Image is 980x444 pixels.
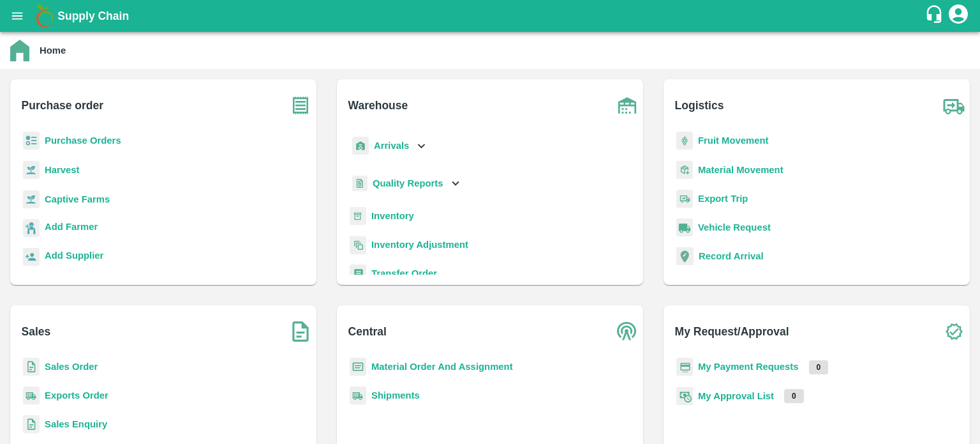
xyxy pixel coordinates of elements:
[611,89,643,121] img: warehouse
[676,190,693,208] img: delivery
[371,362,513,372] a: Material Order And Assignment
[23,132,40,150] img: reciept
[371,240,468,250] a: Inventory Adjustment
[45,135,121,146] a: Purchase Orders
[676,358,693,376] img: payment
[45,194,110,204] a: Captive Farms
[809,360,829,374] p: 0
[350,171,463,197] div: Quality Reports
[348,323,387,341] b: Central
[698,362,799,372] a: My Payment Requests
[45,419,107,429] a: Sales Enquiry
[676,247,694,265] img: recordArrival
[938,89,970,121] img: truck
[285,89,316,121] img: purchase
[938,316,970,348] img: check
[373,178,443,188] b: Quality Reports
[350,207,366,226] img: whInventory
[22,96,103,114] b: Purchase order
[698,135,769,146] a: Fruit Movement
[22,323,51,341] b: Sales
[45,250,103,261] b: Add Supplier
[698,165,783,175] a: Material Movement
[32,3,57,29] img: logo
[784,389,804,403] p: 0
[3,1,32,31] button: open drawer
[675,323,789,341] b: My Request/Approval
[23,415,40,434] img: sales
[45,390,108,401] a: Exports Order
[57,7,924,25] a: Supply Chain
[348,96,408,114] b: Warehouse
[10,40,29,61] img: home
[23,190,40,209] img: harvest
[23,160,40,180] img: harvest
[23,387,40,405] img: shipments
[371,211,414,221] a: Inventory
[699,251,764,261] a: Record Arrival
[676,218,693,237] img: vehicle
[371,268,437,279] a: Transfer Order
[676,132,693,150] img: fruit
[371,390,420,401] a: Shipments
[350,132,429,160] div: Arrivals
[23,219,40,238] img: farmer
[675,96,724,114] b: Logistics
[23,358,40,376] img: sales
[611,316,643,348] img: central
[40,45,66,56] b: Home
[45,222,98,232] b: Add Farmer
[350,387,366,405] img: shipments
[45,165,79,175] a: Harvest
[285,316,316,348] img: soSales
[45,249,103,266] a: Add Supplier
[352,137,369,155] img: whArrival
[23,248,40,266] img: supplier
[698,194,748,204] a: Export Trip
[698,222,771,233] a: Vehicle Request
[350,236,366,254] img: inventory
[676,387,693,406] img: approval
[352,176,367,192] img: qualityReport
[374,141,409,151] b: Arrivals
[924,4,947,27] div: customer-support
[350,264,366,283] img: whTransfer
[45,220,98,237] a: Add Farmer
[57,10,129,22] b: Supply Chain
[947,3,970,29] div: account of current user
[698,391,774,401] a: My Approval List
[676,160,693,180] img: material
[350,358,366,376] img: centralMaterial
[45,362,98,372] a: Sales Order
